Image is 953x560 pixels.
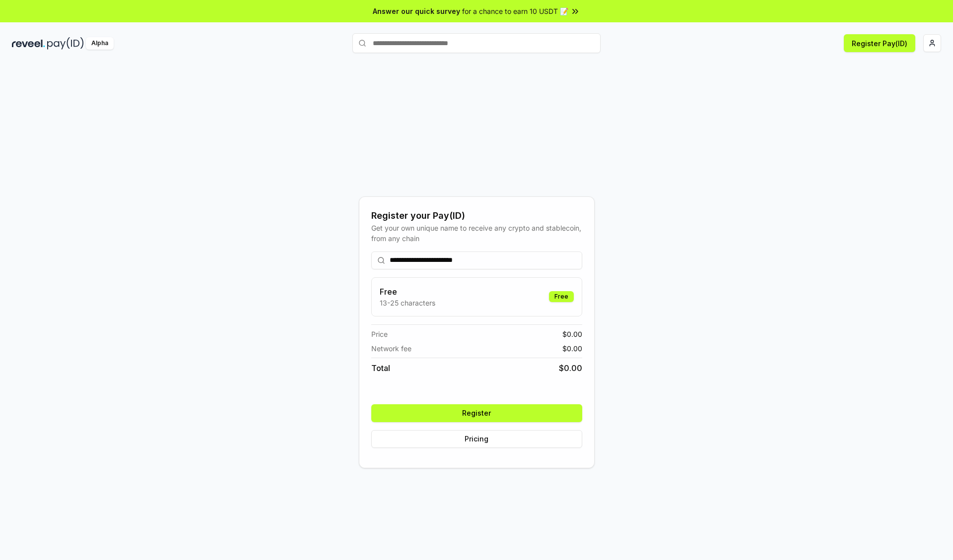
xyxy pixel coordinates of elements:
[86,37,114,50] div: Alpha
[559,362,582,374] span: $ 0.00
[844,34,915,52] button: Register Pay(ID)
[12,37,45,50] img: reveel_dark
[371,209,582,223] div: Register your Pay(ID)
[380,298,435,308] p: 13-25 characters
[373,6,460,16] span: Answer our quick survey
[562,343,582,354] span: $ 0.00
[380,286,435,298] h3: Free
[462,6,568,16] span: for a chance to earn 10 USDT 📝
[562,329,582,339] span: $ 0.00
[47,37,84,50] img: pay_id
[371,343,411,354] span: Network fee
[371,362,390,374] span: Total
[549,291,574,302] div: Free
[371,430,582,448] button: Pricing
[371,223,582,244] div: Get your own unique name to receive any crypto and stablecoin, from any chain
[371,404,582,422] button: Register
[371,329,388,339] span: Price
